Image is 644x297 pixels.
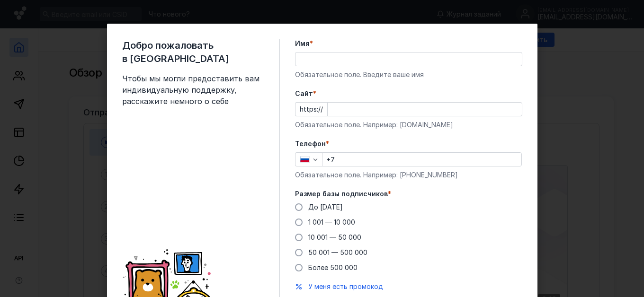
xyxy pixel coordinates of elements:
span: Размер базы подписчиков [295,189,388,199]
span: 50 001 — 500 000 [308,248,367,256]
span: Добро пожаловать в [GEOGRAPHIC_DATA] [122,39,264,65]
span: Чтобы мы могли предоставить вам индивидуальную поддержку, расскажите немного о себе [122,73,264,107]
span: Телефон [295,139,326,148]
div: Обязательное поле. Например: [PHONE_NUMBER] [295,170,522,180]
button: У меня есть промокод [308,282,383,291]
span: 1 001 — 10 000 [308,218,355,226]
span: До [DATE] [308,203,343,211]
span: Более 500 000 [308,263,358,271]
span: Имя [295,39,310,48]
span: 10 001 — 50 000 [308,233,361,241]
div: Обязательное поле. Введите ваше имя [295,70,522,79]
span: Cайт [295,89,313,98]
div: Обязательное поле. Например: [DOMAIN_NAME] [295,120,522,130]
span: У меня есть промокод [308,282,383,290]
